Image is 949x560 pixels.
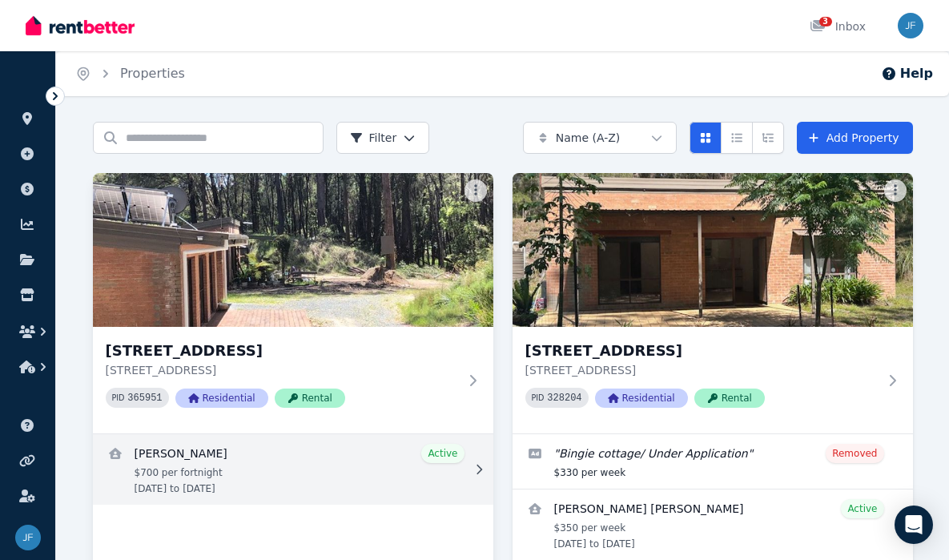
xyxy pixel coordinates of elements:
small: PID [532,393,545,402]
div: Inbox [810,18,866,34]
button: Help [881,64,933,83]
h3: [STREET_ADDRESS] [525,340,878,362]
button: Card view [690,122,722,154]
button: More options [884,179,907,202]
h3: [STREET_ADDRESS] [106,340,458,362]
span: Rental [694,389,765,408]
a: Edit listing: Bingie cottage/ Under Application [513,434,913,489]
code: 328204 [547,393,581,404]
img: 2/323 Bingie Point Road, Bingie [513,173,913,327]
button: Expanded list view [752,122,784,154]
button: Name (A-Z) [523,122,677,154]
span: Residential [595,389,688,408]
a: View details for David Philip Nolan [513,489,913,560]
a: View details for Kylie Emmett [93,434,493,505]
a: 2/323 Bingie Point Road, Bingie[STREET_ADDRESS][STREET_ADDRESS]PID 328204ResidentialRental [513,173,913,433]
button: Filter [336,122,430,154]
button: Compact list view [721,122,753,154]
a: Add Property [797,122,913,154]
span: Filter [350,130,397,146]
div: View options [690,122,784,154]
span: 3 [819,17,832,26]
img: 1/323 Bingie Rd, Bingie [93,173,493,327]
p: [STREET_ADDRESS] [106,362,458,378]
code: 365951 [127,393,162,404]
span: Residential [175,389,268,408]
small: PID [112,393,125,402]
nav: Breadcrumb [56,51,204,96]
img: Justin Foley [898,13,923,38]
span: Name (A-Z) [556,130,621,146]
button: More options [464,179,487,202]
div: Open Intercom Messenger [895,506,933,544]
img: Justin Foley [15,525,41,550]
span: Rental [275,389,345,408]
p: [STREET_ADDRESS] [525,362,878,378]
a: Properties [120,66,185,81]
img: RentBetter [26,14,135,38]
a: 1/323 Bingie Rd, Bingie[STREET_ADDRESS][STREET_ADDRESS]PID 365951ResidentialRental [93,173,493,433]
